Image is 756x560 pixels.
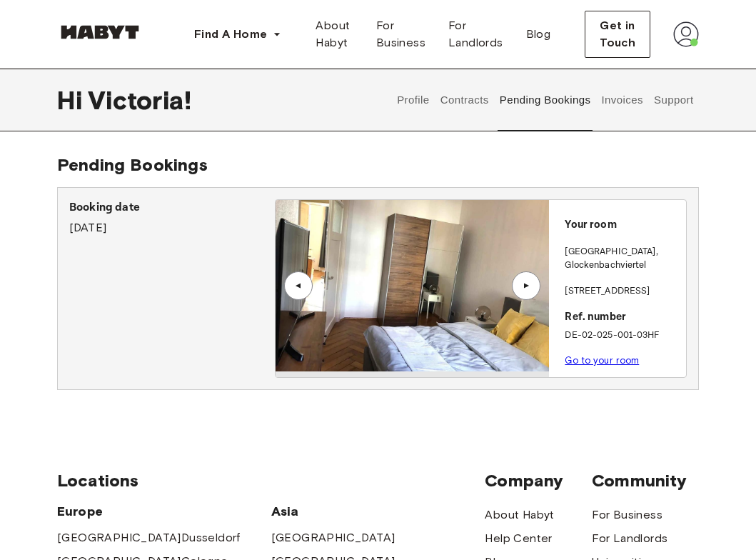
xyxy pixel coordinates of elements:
a: For Landlords [592,530,667,547]
button: Support [652,69,695,131]
span: For Business [376,17,425,51]
img: Habyt [57,25,143,39]
span: Pending Bookings [57,154,208,175]
a: [GEOGRAPHIC_DATA] [57,529,181,546]
p: Your room [565,217,680,234]
button: Profile [395,69,432,131]
a: About Habyt [304,11,364,57]
span: About Habyt [316,17,353,51]
button: Contracts [438,69,490,131]
span: Find A Home [194,26,267,43]
a: Dusseldorf [181,529,241,546]
button: Pending Bookings [498,69,593,131]
div: ▲ [291,281,306,290]
p: [STREET_ADDRESS] [565,284,680,299]
span: For Landlords [448,17,503,51]
p: Booking date [69,199,275,216]
a: Help Center [485,530,552,547]
a: [GEOGRAPHIC_DATA] [271,529,395,546]
button: Find A Home [183,20,293,49]
div: ▲ [519,281,533,290]
span: Blog [526,26,551,43]
a: For Landlords [437,11,515,57]
a: For Business [365,11,437,57]
a: Go to your room [565,355,639,366]
p: Ref. number [565,309,680,326]
a: For Business [592,506,662,524]
span: Locations [57,470,485,491]
span: Community [592,470,699,491]
div: user profile tabs [392,69,699,131]
span: Victoria ! [88,85,191,115]
div: [DATE] [69,199,275,236]
p: [GEOGRAPHIC_DATA] , Glockenbachviertel [565,245,680,273]
span: Hi [57,85,88,115]
button: Invoices [600,69,645,131]
span: Asia [271,503,378,520]
button: Get in Touch [585,11,650,58]
p: DE-02-025-001-03HF [565,329,680,343]
span: Get in Touch [597,17,638,51]
a: Blog [515,11,563,57]
span: Company [485,470,592,491]
img: avatar [673,21,699,47]
span: Europe [57,503,271,520]
img: Image of the room [276,200,549,371]
a: About Habyt [485,506,554,524]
